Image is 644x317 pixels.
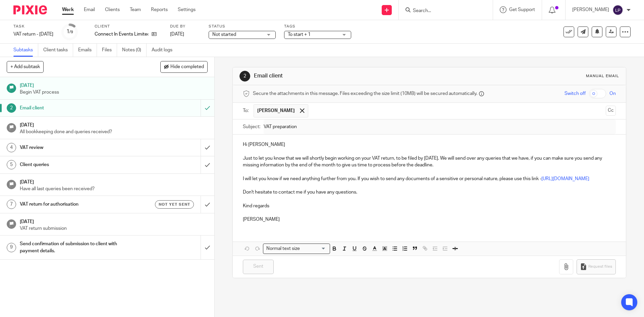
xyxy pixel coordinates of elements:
div: 5 [7,160,16,169]
a: Notes (0) [122,44,147,57]
label: Tags [284,24,351,29]
div: VAT return - [DATE] [13,31,53,38]
div: Manual email [586,73,619,79]
span: [PERSON_NAME] [257,107,295,114]
h1: [DATE] [20,217,208,225]
a: Clients [105,6,120,13]
h1: Email client [20,103,136,113]
label: Task [13,24,53,29]
p: I will let you know if we need anything further from you. If you wish to send any documents of a ... [243,175,615,182]
small: /9 [69,30,73,34]
span: Hide completed [170,64,204,70]
a: Subtasks [13,44,38,57]
h1: Email client [254,72,444,80]
p: [PERSON_NAME] [572,6,609,13]
span: [DATE] [170,32,184,37]
button: Cc [606,106,616,116]
span: Switch off [565,90,586,97]
p: Begin VAT process [20,89,208,96]
h1: [DATE] [20,81,208,89]
a: Email [84,6,95,13]
label: Status [209,24,276,29]
input: Search for option [302,245,326,252]
label: Subject: [243,123,260,130]
a: Work [62,6,74,13]
h1: [DATE] [20,120,208,128]
div: Search for option [263,244,330,254]
p: VAT return submission [20,225,208,232]
div: 7 [7,200,16,209]
p: [PERSON_NAME] [243,216,615,223]
h1: VAT return for authorisation [20,199,136,209]
label: Due by [170,24,200,29]
a: Emails [78,44,97,57]
a: Audit logs [152,44,177,57]
img: svg%3E [612,5,623,15]
div: VAT return - August 2025 [13,31,53,38]
p: Have all last queries been received? [20,186,208,192]
span: Not yet sent [159,202,190,207]
a: Settings [178,6,196,13]
div: 2 [239,71,250,82]
label: Client [95,24,162,29]
input: Sent [243,260,274,274]
span: Get Support [509,7,535,12]
span: Secure the attachments in this message. Files exceeding the size limit (10MB) will be secured aut... [253,90,477,97]
button: Request files [577,259,615,274]
h1: Send confirmation of submission to client with payment details. [20,239,136,256]
button: Hide completed [160,61,208,72]
div: 9 [7,243,16,252]
a: Team [130,6,141,13]
span: Not started [212,32,236,37]
p: Hi [PERSON_NAME] [243,141,615,148]
span: To start + 1 [288,32,311,37]
p: Just to let you know that we will shortly begin working on your VAT return, to be filed by [DATE]... [243,155,615,169]
p: All bookkeeping done and queries received? [20,128,208,135]
div: 4 [7,143,16,152]
h1: Client queries [20,160,136,170]
input: Search [412,8,473,14]
a: Client tasks [43,44,73,57]
label: To: [243,107,250,114]
span: Normal text size [265,245,301,252]
p: Don't hesitate to contact me if you have any questions. [243,189,615,196]
h1: VAT review [20,143,136,153]
span: On [609,90,616,97]
h1: [DATE] [20,177,208,186]
p: Kind regards [243,203,615,209]
a: Files [102,44,117,57]
div: 2 [7,103,16,113]
a: [URL][DOMAIN_NAME] [541,176,589,181]
span: Request files [588,264,612,269]
a: Reports [151,6,168,13]
p: Connect In Events Limited [95,31,148,38]
div: 1 [66,28,73,36]
button: + Add subtask [7,61,44,72]
img: Pixie [13,5,47,14]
